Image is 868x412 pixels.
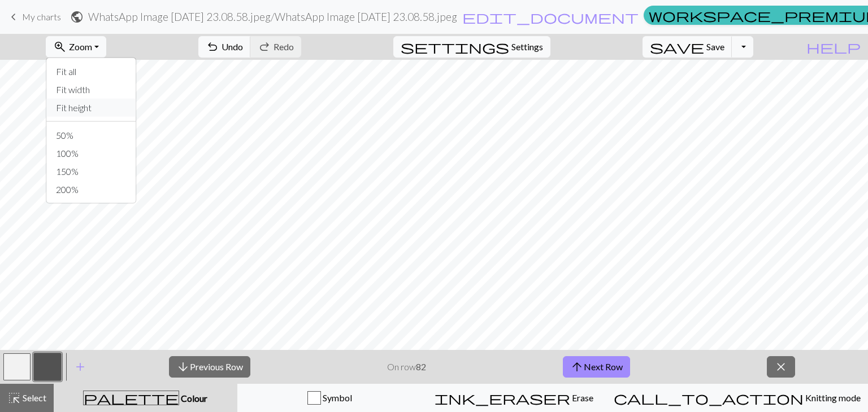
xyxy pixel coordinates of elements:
span: arrow_downward [176,359,190,375]
button: Next Row [563,356,630,378]
h2: WhatsApp Image [DATE] 23.08.58.jpeg / WhatsApp Image [DATE] 23.08.58.jpeg [88,10,457,23]
button: Knitting mode [606,384,868,412]
span: Settings [511,40,543,54]
span: palette [84,390,179,406]
button: Previous Row [169,356,250,378]
strong: 82 [416,361,426,372]
span: Colour [179,393,207,404]
p: On row [387,360,426,374]
span: zoom_in [53,39,67,55]
button: Erase [422,384,606,412]
span: ink_eraser [435,390,570,406]
button: Undo [198,36,251,58]
span: Undo [222,41,243,52]
i: Settings [401,40,509,54]
span: Knitting mode [804,392,861,403]
button: Fit height [47,99,136,117]
span: Zoom [69,41,92,52]
span: arrow_upward [570,359,584,375]
button: Save [643,36,732,58]
button: 150% [47,163,136,181]
span: My charts [22,11,61,22]
button: Fit all [47,63,136,81]
button: SettingsSettings [393,36,550,58]
a: My charts [7,7,61,27]
span: Erase [570,392,593,403]
span: add [73,359,87,375]
span: Select [21,392,46,403]
span: Symbol [321,392,352,403]
button: 200% [47,181,136,199]
span: close [774,359,788,375]
span: undo [206,39,219,55]
span: public [70,9,84,25]
span: keyboard_arrow_left [7,9,20,25]
span: settings [401,39,509,55]
span: call_to_action [614,390,804,406]
span: save [650,39,704,55]
span: highlight_alt [7,390,21,406]
button: 50% [47,126,136,144]
button: Colour [54,384,237,412]
span: help [806,39,861,55]
span: edit_document [462,9,639,25]
button: Zoom [46,36,106,58]
button: 100% [47,144,136,163]
button: Symbol [237,384,422,412]
span: Save [706,41,724,52]
button: Fit width [47,81,136,99]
